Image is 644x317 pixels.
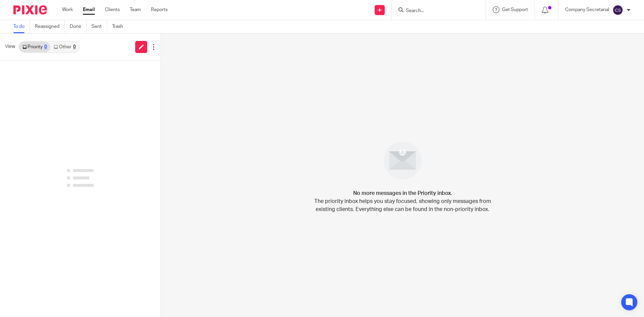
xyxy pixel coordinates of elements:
a: Other0 [50,42,79,52]
a: Trash [112,20,128,33]
img: Pixie [13,5,47,14]
a: Clients [105,6,120,13]
a: Work [62,6,73,13]
a: Team [130,6,141,13]
a: Reports [151,6,168,13]
p: The priority inbox helps you stay focused, showing only messages from existing clients. Everythin... [314,197,491,213]
a: Email [83,6,95,13]
a: Priority0 [19,42,50,52]
span: View [5,43,15,50]
input: Search [405,8,466,14]
div: 0 [73,45,76,49]
img: svg%3E [612,5,623,15]
p: Company Secretarial [565,6,609,13]
a: Done [70,20,87,33]
img: image [379,137,426,184]
h4: No more messages in the Priority inbox. [353,189,452,197]
a: Sent [92,20,107,33]
div: 0 [44,45,47,49]
a: To do [13,20,30,33]
span: Get Support [502,7,528,12]
a: Reassigned [35,20,65,33]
